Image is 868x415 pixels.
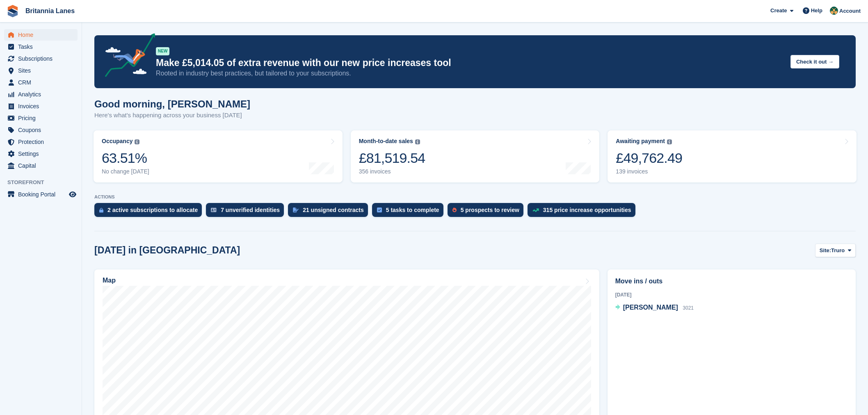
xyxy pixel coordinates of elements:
a: menu [4,136,78,148]
a: menu [4,124,78,136]
a: menu [4,77,78,88]
span: Storefront [7,178,82,187]
span: [PERSON_NAME] [623,304,678,311]
span: Pricing [18,112,67,124]
span: Subscriptions [18,53,67,64]
span: Analytics [18,89,67,100]
div: 21 unsigned contracts [303,207,364,213]
span: Settings [18,148,67,160]
a: Britannia Lanes [22,4,78,18]
div: 63.51% [102,150,149,166]
div: 315 price increase opportunities [543,207,631,213]
span: Account [839,7,861,15]
div: £49,762.49 [616,150,682,166]
a: 7 unverified identities [206,203,288,221]
span: Tasks [18,41,67,52]
h2: [DATE] in [GEOGRAPHIC_DATA] [94,245,240,256]
p: Here's what's happening across your business [DATE] [94,111,250,120]
div: 139 invoices [616,168,682,175]
a: Occupancy 63.51% No change [DATE] [94,130,343,182]
span: CRM [18,77,67,88]
a: 5 tasks to complete [372,203,448,221]
div: 7 unverified identities [221,207,280,213]
span: Home [18,29,67,41]
button: Check it out → [790,55,839,68]
a: menu [4,29,78,41]
span: Create [770,7,787,15]
div: 356 invoices [359,168,425,175]
a: menu [4,53,78,64]
div: NEW [156,47,169,55]
img: contract_signature_icon-13c848040528278c33f63329250d36e43548de30e8caae1d1a13099fd9432cc5.svg [293,207,299,212]
img: task-75834270c22a3079a89374b754ae025e5fb1db73e45f91037f5363f120a921f8.svg [377,207,382,212]
h2: Map [103,277,116,284]
span: 3021 [683,305,694,311]
a: Awaiting payment £49,762.49 139 invoices [608,130,857,182]
h2: Move ins / outs [615,276,848,286]
img: Nathan Kellow [830,7,838,15]
div: No change [DATE] [102,168,149,175]
a: menu [4,112,78,124]
img: price-adjustments-announcement-icon-8257ccfd72463d97f412b2fc003d46551f7dbcb40ab6d574587a9cd5c0d94... [98,33,155,80]
span: Protection [18,136,67,148]
div: Occupancy [102,138,132,145]
span: Truro [831,246,845,255]
span: Capital [18,160,67,171]
a: Preview store [68,189,78,199]
a: 2 active subscriptions to allocate [94,203,206,221]
p: ACTIONS [94,194,856,200]
a: menu [4,65,78,76]
a: menu [4,100,78,112]
a: [PERSON_NAME] 3021 [615,303,694,313]
a: menu [4,89,78,100]
span: Invoices [18,100,67,112]
h1: Good morning, [PERSON_NAME] [94,98,250,109]
a: menu [4,148,78,160]
img: prospect-51fa495bee0391a8d652442698ab0144808aea92771e9ea1ae160a38d050c398.svg [452,207,457,212]
img: icon-info-grey-7440780725fd019a000dd9b08b2336e03edf1995a4989e88bcd33f0948082b44.svg [135,139,139,144]
span: Booking Portal [18,189,67,200]
span: Help [811,7,822,15]
div: Month-to-date sales [359,138,413,145]
img: active_subscription_to_allocate_icon-d502201f5373d7db506a760aba3b589e785aa758c864c3986d89f69b8ff3... [99,207,103,213]
div: 5 prospects to review [461,207,519,213]
div: 5 tasks to complete [386,207,439,213]
button: Site: Truro [815,244,856,257]
a: menu [4,41,78,52]
a: 315 price increase opportunities [528,203,640,221]
img: price_increase_opportunities-93ffe204e8149a01c8c9dc8f82e8f89637d9d84a8eef4429ea346261dce0b2c0.svg [532,208,539,212]
a: 21 unsigned contracts [288,203,372,221]
p: Make £5,014.05 of extra revenue with our new price increases tool [156,57,784,69]
div: Awaiting payment [616,138,665,145]
img: icon-info-grey-7440780725fd019a000dd9b08b2336e03edf1995a4989e88bcd33f0948082b44.svg [415,139,420,144]
img: stora-icon-8386f47178a22dfd0bd8f6a31ec36ba5ce8667c1dd55bd0f319d3a0aa187defe.svg [7,5,19,17]
a: menu [4,160,78,171]
a: 5 prospects to review [448,203,528,221]
a: Month-to-date sales £81,519.54 356 invoices [351,130,600,182]
span: Sites [18,65,67,76]
div: 2 active subscriptions to allocate [107,207,198,213]
img: icon-info-grey-7440780725fd019a000dd9b08b2336e03edf1995a4989e88bcd33f0948082b44.svg [667,139,672,144]
a: menu [4,189,78,200]
div: £81,519.54 [359,150,425,166]
p: Rooted in industry best practices, but tailored to your subscriptions. [156,69,784,78]
div: [DATE] [615,291,848,299]
img: verify_identity-adf6edd0f0f0b5bbfe63781bf79b02c33cf7c696d77639b501bdc392416b5a36.svg [211,207,217,212]
span: Coupons [18,124,67,136]
span: Site: [820,246,831,255]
